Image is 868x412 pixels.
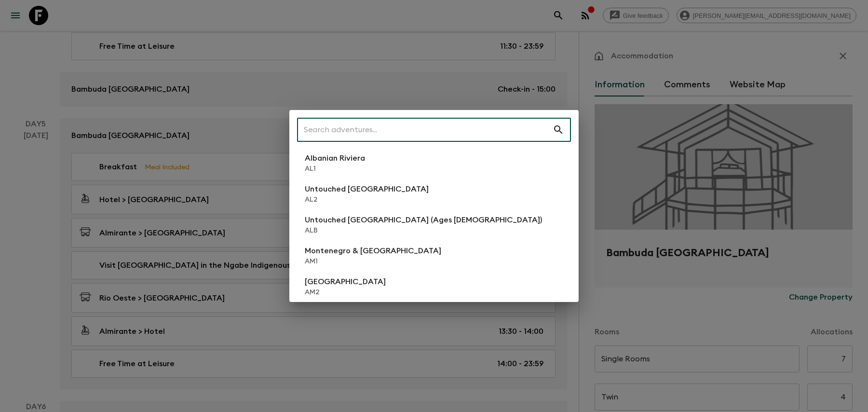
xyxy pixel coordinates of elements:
p: Untouched [GEOGRAPHIC_DATA] [305,183,429,195]
p: Untouched [GEOGRAPHIC_DATA] (Ages [DEMOGRAPHIC_DATA]) [305,214,542,226]
input: Search adventures... [297,116,553,143]
p: AM2 [305,288,386,297]
p: ALB [305,226,542,235]
p: [GEOGRAPHIC_DATA] [305,276,386,288]
p: AM1 [305,257,441,266]
p: Albanian Riviera [305,152,365,164]
p: AL2 [305,195,429,205]
p: Montenegro & [GEOGRAPHIC_DATA] [305,245,441,257]
p: AL1 [305,164,365,174]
